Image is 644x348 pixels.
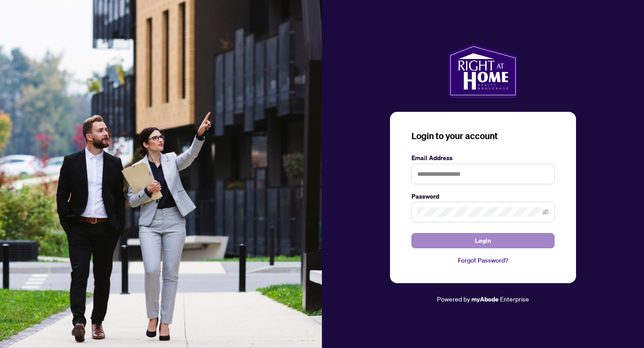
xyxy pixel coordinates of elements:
a: myAbode [471,294,499,304]
span: eye-invisible [542,209,549,215]
img: ma-logo [448,44,517,98]
a: Forgot Password? [411,255,555,265]
span: Enterprise [500,295,529,303]
span: Login [475,233,491,248]
button: Login [411,233,555,248]
label: Password [411,191,555,201]
label: Email Address [411,153,555,163]
span: Powered by [437,295,470,303]
h3: Login to your account [411,130,555,142]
